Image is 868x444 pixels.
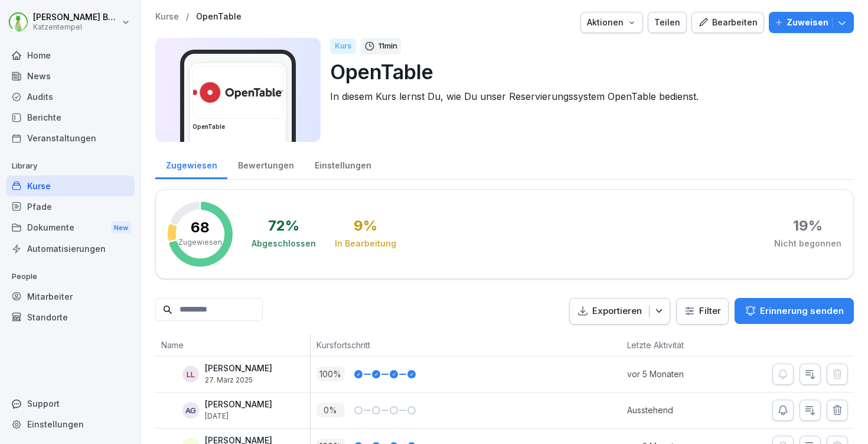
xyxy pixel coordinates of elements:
p: [DATE] [205,412,272,420]
h3: OpenTable [192,122,283,131]
p: 100 % [316,367,345,381]
p: Ausstehend [627,404,718,416]
a: Automatisierungen [6,238,135,259]
a: Standorte [6,307,135,328]
div: New [111,221,131,235]
p: OpenTable [330,57,844,87]
div: 72 % [268,219,299,233]
p: Library [6,157,135,176]
div: 9 % [354,219,377,233]
p: 0 % [316,403,345,417]
p: [PERSON_NAME] [205,400,272,410]
div: Support [6,393,135,414]
p: In diesem Kurs lernst Du, wie Du unser Reservierungssystem OpenTable bedienst. [330,89,844,103]
div: Filter [684,305,721,317]
p: 11 min [378,40,397,52]
p: [PERSON_NAME] Benedix [33,12,119,22]
a: Zugewiesen [155,149,227,179]
button: Zuweisen [769,12,854,33]
p: 27. März 2025 [205,376,272,384]
a: Bewertungen [227,149,304,179]
div: Bearbeiten [698,16,758,29]
div: Dokumente [6,217,135,239]
p: Letzte Aktivität [627,339,712,351]
p: Erinnerung senden [760,304,844,317]
div: LL [182,366,199,383]
div: Nicht begonnen [774,238,841,249]
a: Kurse [155,12,179,22]
a: Berichte [6,107,135,128]
p: 68 [191,221,210,235]
div: 19 % [793,219,823,233]
p: Exportieren [592,304,642,318]
p: Katzentempel [33,23,119,31]
a: Veranstaltungen [6,128,135,148]
p: / [186,12,189,22]
p: Zugewiesen [178,237,222,248]
button: Aktionen [580,12,643,33]
a: Home [6,45,135,66]
div: AG [182,402,199,419]
a: Mitarbeiter [6,286,135,307]
a: News [6,66,135,86]
a: OpenTable [196,12,242,22]
a: Einstellungen [6,414,135,435]
button: Filter [677,299,728,324]
p: Zuweisen [787,16,828,29]
a: Pfade [6,196,135,217]
p: [PERSON_NAME] [205,364,272,374]
div: Abgeschlossen [252,238,316,249]
div: Aktionen [587,16,637,29]
button: Bearbeiten [691,12,764,33]
p: Name [161,339,304,351]
a: DokumenteNew [6,217,135,239]
div: Kurs [330,38,356,54]
a: Kurse [6,176,135,196]
div: Teilen [654,16,680,29]
p: People [6,267,135,286]
button: Exportieren [569,298,670,325]
a: Einstellungen [304,149,381,179]
p: vor 5 Monaten [627,368,718,380]
button: Teilen [648,12,687,33]
button: Erinnerung senden [735,298,854,324]
div: In Bearbeitung [335,238,396,249]
a: Audits [6,86,135,107]
img: m5y9lljxeojdtye9x7i78szc.png [193,66,283,118]
p: Kursfortschritt [316,339,499,351]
